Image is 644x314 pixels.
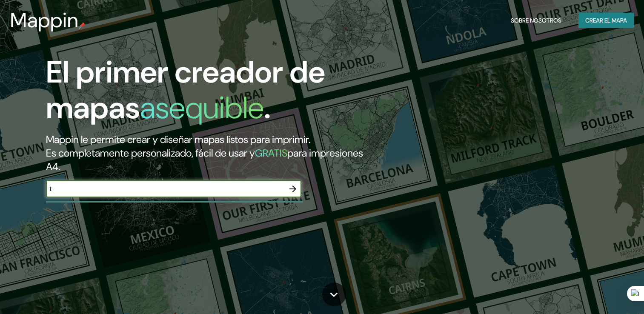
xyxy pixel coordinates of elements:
[140,88,264,128] h1: asequible
[585,15,627,26] font: Crear el mapa
[46,184,284,194] input: Elige tu lugar favorito
[10,9,79,32] h3: Mappin
[255,146,287,160] h5: GRATIS
[511,15,561,26] font: Sobre nosotros
[46,54,368,133] h1: El primer creador de mapas .
[507,13,565,29] button: Sobre nosotros
[79,22,86,29] img: mappin-pin
[578,13,634,29] button: Crear el mapa
[46,133,368,174] h2: Mappin le permite crear y diseñar mapas listos para imprimir. Es completamente personalizado, fác...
